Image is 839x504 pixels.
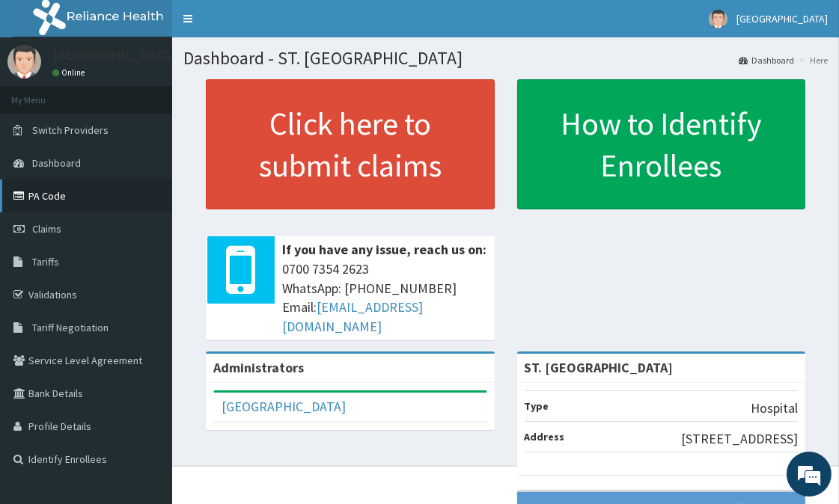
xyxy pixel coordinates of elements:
span: 0700 7354 2623 WhatsApp: [PHONE_NUMBER] Email: [282,259,487,336]
a: Click here to submit claims [206,79,495,209]
strong: ST. [GEOGRAPHIC_DATA] [525,359,674,376]
span: Dashboard [32,156,81,170]
p: [GEOGRAPHIC_DATA] [52,49,176,62]
span: Tariff Negotiation [32,321,109,334]
span: [GEOGRAPHIC_DATA] [736,12,828,25]
h1: Dashboard - ST. [GEOGRAPHIC_DATA] [183,49,828,68]
b: Address [525,430,565,443]
span: Tariffs [32,255,59,268]
a: How to Identify Enrollees [517,79,806,209]
li: Here [796,54,828,67]
a: Dashboard [739,54,794,67]
b: If you have any issue, reach us on: [282,241,486,258]
a: [EMAIL_ADDRESS][DOMAIN_NAME] [282,298,423,335]
a: [GEOGRAPHIC_DATA] [222,398,346,415]
a: Online [52,67,88,78]
p: Hospital [751,399,798,418]
b: Type [525,399,549,413]
p: [STREET_ADDRESS] [681,429,798,449]
img: User Image [709,10,727,28]
b: Administrators [213,359,304,376]
span: Switch Providers [32,123,109,137]
img: User Image [7,45,41,79]
span: Claims [32,222,61,236]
